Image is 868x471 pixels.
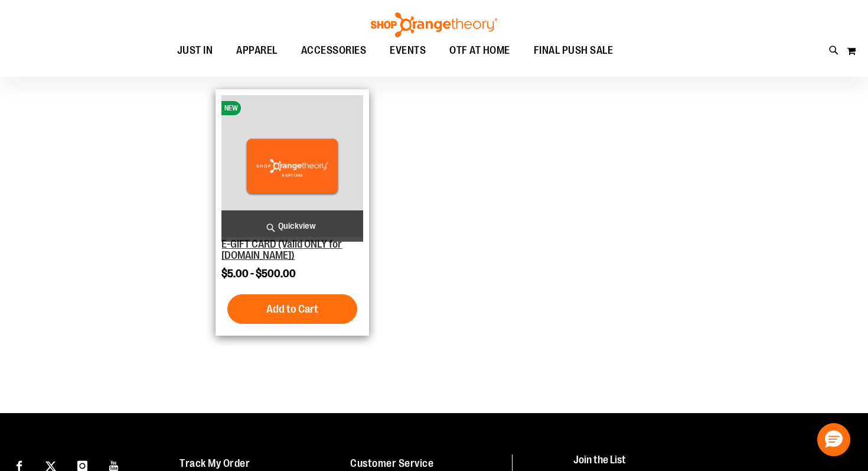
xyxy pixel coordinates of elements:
button: Hello, have a question? Let’s chat. [817,423,850,456]
a: E-GIFT CARD (Valid ONLY for ShopOrangetheory.com)NEW [221,95,363,238]
span: Add to Cart [266,303,318,316]
img: E-GIFT CARD (Valid ONLY for ShopOrangetheory.com) [221,95,363,236]
a: Customer Service [350,457,433,469]
a: Quickview [221,210,363,242]
span: EVENTS [390,37,426,64]
span: ACCESSORIES [301,37,367,64]
a: OTF AT HOME [438,37,522,64]
button: Add to Cart [227,294,357,324]
a: Track My Order [180,457,250,469]
a: APPAREL [224,37,289,64]
a: ACCESSORIES [289,37,378,64]
span: APPAREL [236,37,278,64]
span: $5.00 - $500.00 [221,268,296,280]
span: JUST IN [177,37,213,64]
a: EVENTS [378,37,438,64]
span: OTF AT HOME [449,37,510,64]
img: Shop Orangetheory [369,12,499,37]
a: FINAL PUSH SALE [522,37,625,64]
a: JUST IN [165,37,225,64]
div: product [216,89,368,336]
span: NEW [221,101,241,115]
a: E-GIFT CARD (Valid ONLY for [DOMAIN_NAME]) [221,238,342,262]
span: FINAL PUSH SALE [534,37,614,64]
